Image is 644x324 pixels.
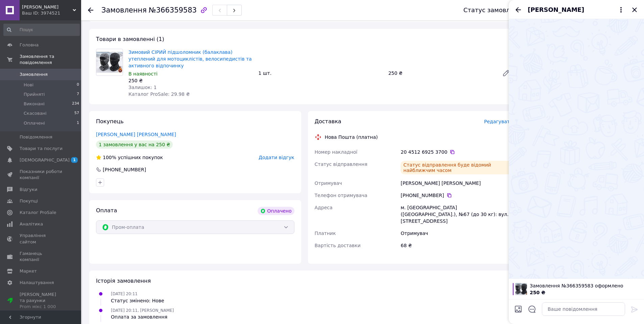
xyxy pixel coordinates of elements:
[128,91,190,97] span: Каталог ProSale: 29.98 ₴
[484,119,513,124] span: Редагувати
[315,149,358,155] span: Номер накладної
[20,187,37,193] span: Відгуки
[20,304,63,310] div: Prom мікс 1 000
[401,192,513,199] div: [PHONE_NUMBER]
[399,177,514,189] div: [PERSON_NAME] [PERSON_NAME]
[401,161,513,174] div: Статус відправлення буде відомий найближчим часом
[386,68,497,78] div: 250 ₴
[96,141,173,149] div: 1 замовлення у вас на 250 ₴
[20,157,70,163] span: [DEMOGRAPHIC_DATA]
[630,6,639,14] button: Закрити
[128,49,252,68] a: Зимовий СІРИЙ підшоломник (балаклава) утеплений для мотоциклістів, велосипедистів та активного ві...
[24,82,33,88] span: Нові
[77,91,79,98] span: 7
[20,210,56,216] span: Каталог ProSale
[101,6,147,14] span: Замовлення
[315,205,333,210] span: Адреса
[399,201,514,227] div: м. [GEOGRAPHIC_DATA] ([GEOGRAPHIC_DATA].), №67 (до 30 кг): вул. [STREET_ADDRESS]
[3,24,80,36] input: Пошук
[22,10,81,16] div: Ваш ID: 3974521
[315,180,342,186] span: Отримувач
[20,251,63,263] span: Гаманець компанії
[149,6,197,14] span: №366359583
[20,134,52,140] span: Повідомлення
[111,308,174,313] span: [DATE] 20:11, [PERSON_NAME]
[20,53,81,66] span: Замовлення та повідомлення
[24,120,45,126] span: Оплачені
[399,227,514,239] div: Отримувач
[315,193,367,198] span: Телефон отримувача
[111,314,174,320] div: Оплата за замовлення
[258,207,294,215] div: Оплачено
[96,52,123,73] img: Зимовий СІРИЙ підшоломник (балаклава) утеплений для мотоциклістів, велосипедистів та активного ві...
[74,110,79,116] span: 57
[111,297,164,304] div: Статус змінено: Нове
[20,233,63,245] span: Управління сайтом
[315,118,341,125] span: Доставка
[20,42,39,48] span: Головна
[20,146,63,152] span: Товари та послуги
[20,268,37,274] span: Маркет
[96,118,124,125] span: Покупець
[96,36,164,42] span: Товари в замовленні (1)
[528,5,584,14] span: [PERSON_NAME]
[515,283,527,295] img: 6738536337_w100_h100_zimnij-seryj-podshlemnik.jpg
[103,155,116,160] span: 100%
[20,221,43,227] span: Аналітика
[128,71,158,77] span: В наявності
[24,110,47,116] span: Скасовані
[77,120,79,126] span: 1
[128,77,253,84] div: 250 ₴
[401,149,513,155] div: 20 4512 6925 3700
[528,305,536,314] button: Відкрити шаблони відповідей
[530,282,640,289] span: Замовлення №366359583 оформлено
[399,239,514,252] div: 68 ₴
[20,291,63,310] span: [PERSON_NAME] та рахунки
[72,101,79,107] span: 234
[111,291,138,296] span: [DATE] 20:11
[20,280,54,286] span: Налаштування
[528,5,625,14] button: [PERSON_NAME]
[128,85,157,90] span: Залишок: 1
[96,278,151,284] span: Історія замовлення
[96,207,117,214] span: Оплата
[323,134,380,141] div: Нова Пошта (платна)
[315,161,367,167] span: Статус відправлення
[530,290,545,295] span: 250 ₴
[96,154,163,161] div: успішних покупок
[71,157,78,163] span: 1
[315,243,361,248] span: Вартість доставки
[20,169,63,181] span: Показники роботи компанії
[499,66,513,80] a: Редагувати
[102,166,147,173] div: [PHONE_NUMBER]
[77,82,79,88] span: 0
[20,198,38,204] span: Покупці
[256,68,385,78] div: 1 шт.
[463,7,526,14] div: Статус замовлення
[315,231,336,236] span: Платник
[22,4,73,10] span: Alis Garage
[20,71,48,78] span: Замовлення
[24,91,45,98] span: Прийняті
[88,7,93,14] div: Повернутися назад
[259,155,294,160] span: Додати відгук
[24,101,45,107] span: Виконані
[514,6,522,14] button: Назад
[96,132,176,137] a: [PERSON_NAME] [PERSON_NAME]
